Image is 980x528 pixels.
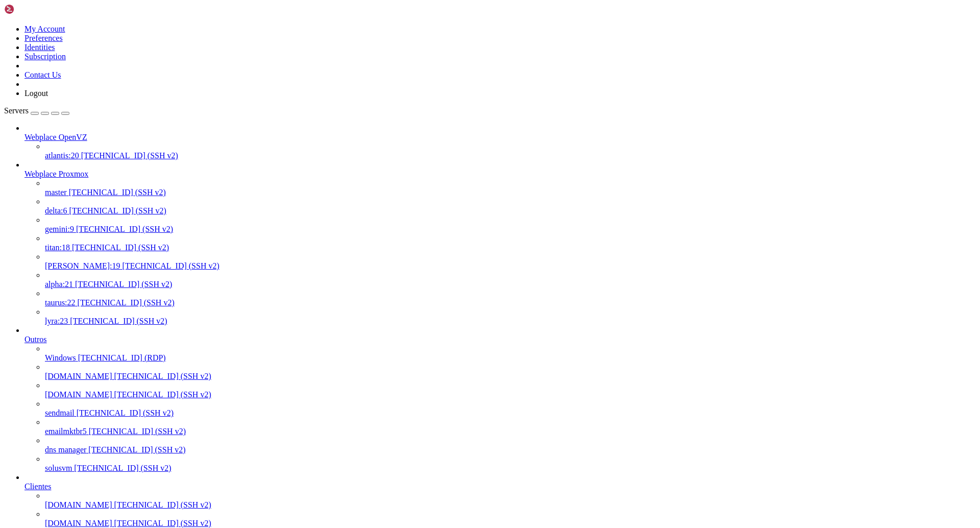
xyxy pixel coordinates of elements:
span: [TECHNICAL_ID] (SSH v2) [75,280,172,289]
a: delta:6 [TECHNICAL_ID] (SSH v2) [45,206,976,215]
li: Webplace Proxmox [24,160,976,326]
span: [TECHNICAL_ID] (SSH v2) [114,500,211,509]
li: dns manager [TECHNICAL_ID] (SSH v2) [45,436,976,454]
span: atlantis:20 [45,151,79,160]
span: solusvm [45,464,72,472]
li: solusvm [TECHNICAL_ID] (SSH v2) [45,454,976,473]
a: emailmktbr5 [TECHNICAL_ID] (SSH v2) [45,427,976,436]
li: [DOMAIN_NAME] [TECHNICAL_ID] (SSH v2) [45,491,976,510]
a: Contact Us [24,70,61,79]
a: [DOMAIN_NAME] [TECHNICAL_ID] (SSH v2) [45,390,976,399]
a: sendmail [TECHNICAL_ID] (SSH v2) [45,409,976,418]
span: Clientes [24,482,51,491]
li: master [TECHNICAL_ID] (SSH v2) [45,179,976,197]
li: atlantis:20 [TECHNICAL_ID] (SSH v2) [45,142,976,160]
span: Servers [4,106,29,115]
a: gemini:9 [TECHNICAL_ID] (SSH v2) [45,225,976,234]
li: lyra:23 [TECHNICAL_ID] (SSH v2) [45,307,976,326]
li: emailmktbr5 [TECHNICAL_ID] (SSH v2) [45,418,976,436]
li: delta:6 [TECHNICAL_ID] (SSH v2) [45,197,976,215]
a: [DOMAIN_NAME] [TECHNICAL_ID] (SSH v2) [45,519,976,528]
span: [TECHNICAL_ID] (SSH v2) [114,519,211,527]
span: [TECHNICAL_ID] (SSH v2) [122,261,219,270]
span: Windows [45,353,76,362]
span: [TECHNICAL_ID] (SSH v2) [72,243,169,252]
a: Webplace OpenVZ [24,133,976,142]
li: sendmail [TECHNICAL_ID] (SSH v2) [45,399,976,418]
a: titan:18 [TECHNICAL_ID] (SSH v2) [45,243,976,252]
span: sendmail [45,409,75,417]
a: lyra:23 [TECHNICAL_ID] (SSH v2) [45,317,976,326]
span: lyra:23 [45,317,68,325]
img: Shellngn [4,4,63,14]
a: Outros [24,335,976,344]
span: alpha:21 [45,280,73,289]
li: alpha:21 [TECHNICAL_ID] (SSH v2) [45,271,976,289]
span: [TECHNICAL_ID] (SSH v2) [81,151,178,160]
span: [DOMAIN_NAME] [45,519,112,527]
span: [TECHNICAL_ID] (SSH v2) [69,188,166,197]
span: [TECHNICAL_ID] (SSH v2) [88,445,185,454]
span: gemini:9 [45,225,74,233]
span: [TECHNICAL_ID] (SSH v2) [77,409,174,417]
a: solusvm [TECHNICAL_ID] (SSH v2) [45,464,976,473]
span: [DOMAIN_NAME] [45,372,112,380]
span: [TECHNICAL_ID] (SSH v2) [114,390,211,399]
a: Windows [TECHNICAL_ID] (RDP) [45,353,976,363]
span: [TECHNICAL_ID] (SSH v2) [76,225,173,233]
li: taurus:22 [TECHNICAL_ID] (SSH v2) [45,289,976,307]
span: dns manager [45,445,86,454]
li: gemini:9 [TECHNICAL_ID] (SSH v2) [45,215,976,234]
li: Webplace OpenVZ [24,124,976,160]
li: [DOMAIN_NAME] [TECHNICAL_ID] (SSH v2) [45,510,976,528]
li: [DOMAIN_NAME] [TECHNICAL_ID] (SSH v2) [45,363,976,381]
a: taurus:22 [TECHNICAL_ID] (SSH v2) [45,298,976,307]
a: Subscription [24,52,66,61]
span: Webplace Proxmox [24,170,88,178]
span: emailmktbr5 [45,427,87,436]
span: [DOMAIN_NAME] [45,500,112,509]
span: [TECHNICAL_ID] (SSH v2) [70,317,167,325]
a: [PERSON_NAME]:19 [TECHNICAL_ID] (SSH v2) [45,261,976,271]
li: [DOMAIN_NAME] [TECHNICAL_ID] (SSH v2) [45,381,976,399]
span: [TECHNICAL_ID] (SSH v2) [114,372,211,380]
span: [PERSON_NAME]:19 [45,261,120,270]
a: Webplace Proxmox [24,170,976,179]
li: Windows [TECHNICAL_ID] (RDP) [45,344,976,363]
a: alpha:21 [TECHNICAL_ID] (SSH v2) [45,280,976,289]
span: [TECHNICAL_ID] (SSH v2) [69,206,166,215]
span: [TECHNICAL_ID] (SSH v2) [78,298,175,307]
li: [PERSON_NAME]:19 [TECHNICAL_ID] (SSH v2) [45,252,976,271]
span: Webplace OpenVZ [24,133,87,141]
li: Outros [24,326,976,473]
span: master [45,188,67,197]
a: dns manager [TECHNICAL_ID] (SSH v2) [45,445,976,454]
a: master [TECHNICAL_ID] (SSH v2) [45,188,976,197]
span: [TECHNICAL_ID] (SSH v2) [89,427,186,436]
a: Logout [24,89,48,98]
span: titan:18 [45,243,70,252]
a: Clientes [24,482,976,491]
a: Identities [24,43,55,52]
a: Preferences [24,34,63,42]
span: taurus:22 [45,298,76,307]
a: My Account [24,25,65,33]
li: titan:18 [TECHNICAL_ID] (SSH v2) [45,234,976,252]
span: [TECHNICAL_ID] (SSH v2) [74,464,171,472]
span: [DOMAIN_NAME] [45,390,112,399]
a: atlantis:20 [TECHNICAL_ID] (SSH v2) [45,151,976,160]
a: [DOMAIN_NAME] [TECHNICAL_ID] (SSH v2) [45,372,976,381]
span: delta:6 [45,206,67,215]
a: Servers [4,106,69,115]
span: Outros [24,335,47,344]
span: [TECHNICAL_ID] (RDP) [78,353,166,362]
a: [DOMAIN_NAME] [TECHNICAL_ID] (SSH v2) [45,500,976,510]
